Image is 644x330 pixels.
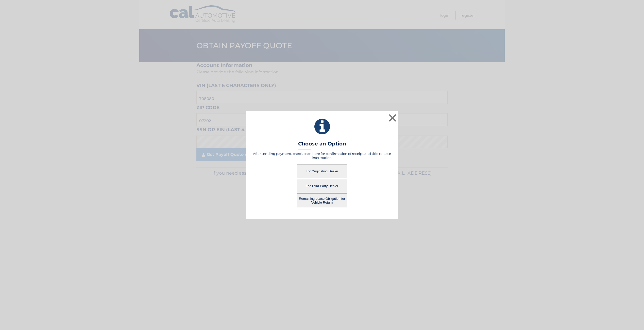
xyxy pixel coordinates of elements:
button: For Third Party Dealer [297,179,347,193]
button: For Originating Dealer [297,164,347,178]
button: Remaining Lease Obligation for Vehicle Return [297,193,347,207]
h5: After sending payment, check back here for confirmation of receipt and title release information. [252,152,392,160]
button: × [387,113,398,123]
h3: Choose an Option [298,141,346,150]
